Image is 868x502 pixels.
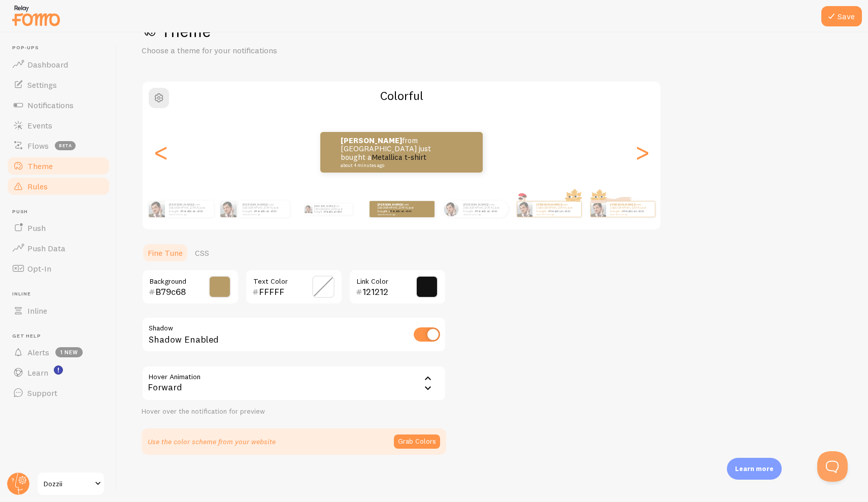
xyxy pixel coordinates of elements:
a: Support [6,383,111,403]
span: Rules [27,181,48,191]
span: Dozzii [44,478,92,490]
span: Push [12,209,111,215]
a: Dozzii [37,472,105,496]
small: about 4 minutes ago [537,213,576,215]
div: Shadow Enabled [142,317,446,354]
a: Flows beta [6,136,111,156]
a: Inline [6,300,111,321]
span: Learn [27,367,48,378]
a: Fine Tune [142,243,189,263]
span: 1 new [55,347,83,357]
div: Next slide [636,116,648,189]
strong: [PERSON_NAME] [537,203,561,207]
strong: [PERSON_NAME] [463,203,488,207]
img: Fomo [149,201,165,217]
small: about 4 minutes ago [610,213,650,215]
small: about 4 minutes ago [341,163,439,168]
span: Support [27,388,57,398]
strong: [PERSON_NAME] [378,203,402,207]
p: from [GEOGRAPHIC_DATA] just bought a [341,137,442,168]
strong: [PERSON_NAME] [610,203,635,207]
img: Fomo [444,202,458,216]
div: Learn more [727,458,782,480]
p: Learn more [735,464,774,474]
p: from [GEOGRAPHIC_DATA] just bought a [378,203,418,215]
p: from [GEOGRAPHIC_DATA] just bought a [243,203,285,215]
strong: [PERSON_NAME] [341,136,402,145]
a: Push [6,218,111,238]
p: from [GEOGRAPHIC_DATA] just bought a [610,203,651,215]
iframe: Help Scout Beacon - Open [817,451,848,482]
button: Grab Colors [394,434,440,449]
img: fomo-relay-logo-orange.svg [11,3,61,28]
a: Settings [6,75,111,95]
span: beta [55,141,76,150]
span: Theme [27,161,53,171]
span: Settings [27,80,57,90]
a: Metallica t-shirt [181,209,203,213]
a: Rules [6,176,111,196]
span: Inline [27,306,47,316]
span: Notifications [27,100,74,110]
span: Push [27,223,46,233]
a: CSS [189,243,215,263]
span: Dashboard [27,59,68,70]
span: Get Help [12,333,111,340]
span: Opt-In [27,263,51,274]
small: about 4 minutes ago [378,213,417,215]
span: Inline [12,291,111,297]
span: Flows [27,141,49,151]
a: Learn [6,362,111,383]
a: Dashboard [6,54,111,75]
a: Metallica t-shirt [476,209,497,213]
a: Alerts 1 new [6,342,111,362]
a: Opt-In [6,258,111,279]
small: about 4 minutes ago [243,213,284,215]
span: Events [27,120,52,130]
h2: Colorful [143,88,660,104]
img: Fomo [304,205,312,213]
img: Fomo [590,202,606,217]
a: Metallica t-shirt [324,210,342,213]
a: Metallica t-shirt [390,209,412,213]
small: about 4 minutes ago [463,213,503,215]
a: Notifications [6,95,111,115]
div: Previous slide [155,116,167,189]
a: Theme [6,156,111,176]
p: from [GEOGRAPHIC_DATA] just bought a [169,203,210,215]
div: Forward [142,365,446,401]
a: Events [6,115,111,136]
small: about 4 minutes ago [169,213,209,215]
strong: [PERSON_NAME] [169,203,193,207]
a: Metallica t-shirt [622,209,644,213]
a: Metallica t-shirt [372,152,426,162]
div: Hover over the notification for preview [142,407,446,416]
img: Fomo [517,202,532,217]
a: Push Data [6,238,111,258]
p: from [GEOGRAPHIC_DATA] just bought a [314,204,348,215]
a: Metallica t-shirt [549,209,571,213]
p: from [GEOGRAPHIC_DATA] just bought a [537,203,577,215]
p: from [GEOGRAPHIC_DATA] just bought a [463,203,504,215]
img: Fomo [220,201,237,217]
p: Use the color scheme from your website [148,437,276,447]
a: Metallica t-shirt [255,209,277,213]
span: Pop-ups [12,45,111,51]
span: Push Data [27,243,65,253]
strong: [PERSON_NAME] [243,203,267,207]
svg: <p>Watch New Feature Tutorials!</p> [54,365,63,375]
p: Choose a theme for your notifications [142,45,385,56]
span: Alerts [27,347,49,357]
strong: [PERSON_NAME] [314,205,335,208]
